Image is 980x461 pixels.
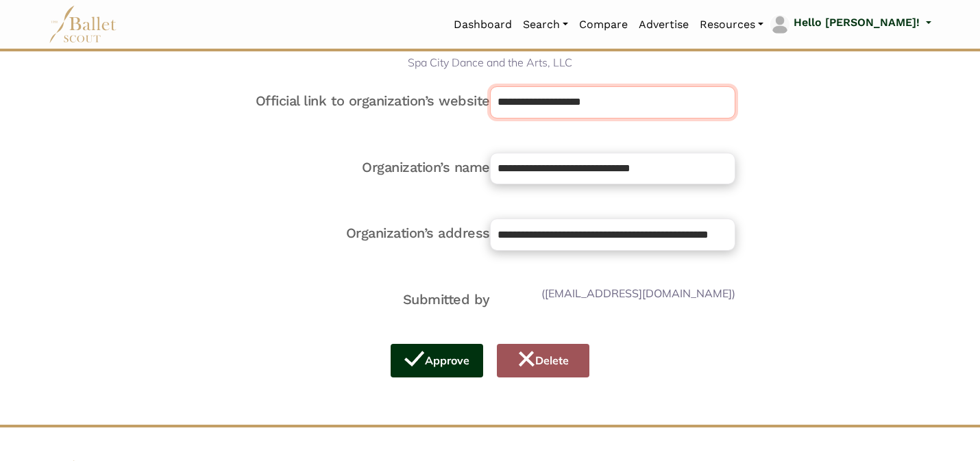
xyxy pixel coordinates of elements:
[574,10,633,39] a: Compare
[633,10,694,39] a: Advertise
[245,224,491,242] h4: Organization’s address
[245,92,491,110] h4: Official link to organization’s website
[770,15,789,34] img: profile picture
[490,285,735,303] div: ( [EMAIL_ADDRESS][DOMAIN_NAME] )
[769,14,931,36] a: profile picture Hello [PERSON_NAME]!
[245,158,491,176] h4: Organization’s name
[245,54,735,72] p: Spa City Dance and the Arts, LLC
[517,10,574,39] a: Search
[794,14,920,32] p: Hello [PERSON_NAME]!
[245,290,491,308] h4: Submitted by
[694,10,769,39] a: Resources
[448,10,517,39] a: Dashboard
[497,344,589,377] button: Delete
[391,344,483,377] button: Approve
